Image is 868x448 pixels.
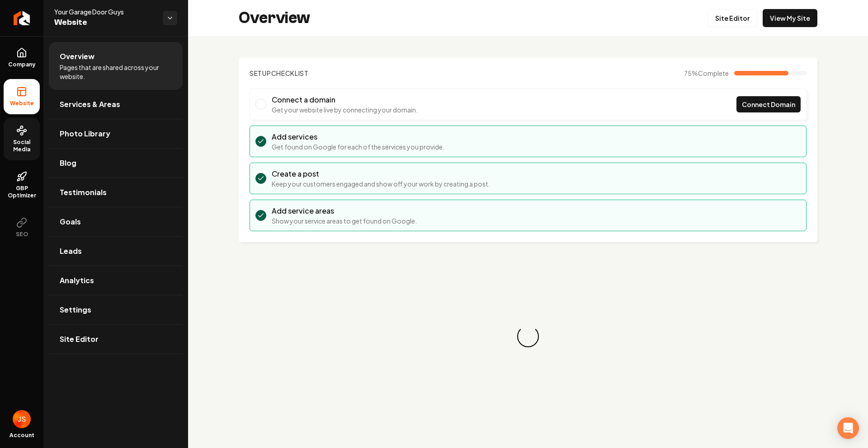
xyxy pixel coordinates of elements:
[4,139,40,153] span: Social Media
[13,410,31,428] img: James Shamoun
[12,231,32,238] span: SEO
[736,96,801,112] a: Connect Domain
[60,99,120,110] span: Services & Areas
[49,90,183,119] a: Services & Areas
[60,158,76,168] span: Blog
[60,63,172,81] span: Pages that are shared across your website.
[684,69,729,78] span: 75 %
[4,185,40,199] span: GBP Optimizer
[698,69,729,77] span: Complete
[54,7,156,16] span: Your Garage Door Guys
[49,207,183,236] a: Goals
[272,94,418,105] h3: Connect a domain
[49,237,183,266] a: Leads
[272,216,417,225] p: Show your service areas to get found on Google.
[4,40,40,75] a: Company
[4,164,40,206] a: GBP Optimizer
[60,275,94,286] span: Analytics
[60,187,107,198] span: Testimonials
[837,417,859,439] div: Open Intercom Messenger
[49,325,183,354] a: Site Editor
[13,410,31,428] button: Open user button
[60,334,99,345] span: Site Editor
[250,69,309,78] h2: Checklist
[14,11,30,25] img: Rebolt Logo
[272,105,418,114] p: Get your website live by connecting your domain.
[49,178,183,207] a: Testimonials
[272,205,417,216] h3: Add service areas
[272,142,444,151] p: Get found on Google for each of the services you provide.
[49,295,183,324] a: Settings
[60,246,82,257] span: Leads
[49,119,183,148] a: Photo Library
[272,179,490,188] p: Keep your customers engaged and show off your work by creating a post.
[763,9,817,27] a: View My Site
[250,69,271,77] span: Setup
[708,9,757,27] a: Site Editor
[272,168,490,179] h3: Create a post
[5,61,39,68] span: Company
[54,16,156,29] span: Website
[742,100,795,109] span: Connect Domain
[6,100,38,107] span: Website
[60,51,94,62] span: Overview
[60,304,91,315] span: Settings
[4,118,40,160] a: Social Media
[60,128,110,139] span: Photo Library
[49,149,183,177] a: Blog
[515,324,541,350] div: Loading
[49,266,183,295] a: Analytics
[272,131,444,142] h3: Add services
[9,432,34,439] span: Account
[60,216,81,227] span: Goals
[239,9,310,27] h2: Overview
[4,210,40,245] button: SEO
